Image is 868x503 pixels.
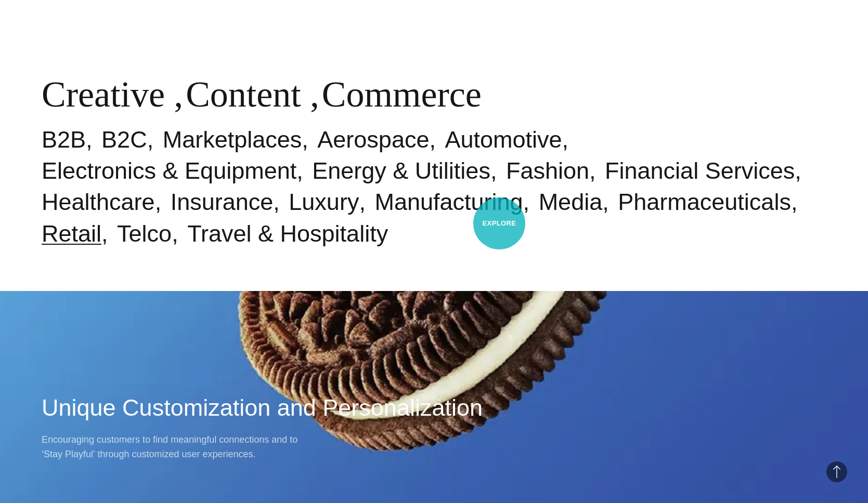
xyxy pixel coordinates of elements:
button: Back to Top [826,461,847,482]
a: Marketplaces [163,126,302,153]
a: Travel & Hospitality [187,220,388,247]
a: B2C [101,126,147,153]
a: B2B [42,126,86,153]
a: Aerospace [317,126,429,153]
a: Content [186,74,301,114]
span: , [310,74,319,114]
a: Commerce [322,74,482,114]
a: Pharmaceuticals [618,189,791,215]
a: Energy & Utilities [312,157,490,184]
a: Telco [117,220,172,247]
a: Retail [42,220,101,247]
a: Creative [42,74,165,114]
a: Automotive [445,126,562,153]
a: Insurance [171,189,274,215]
a: Fashion [506,157,589,184]
span: , [174,74,184,114]
a: Manufacturing [374,189,523,215]
p: Encouraging customers to find meaningful connections and to ‘Stay Playful’ through customized use... [42,432,302,461]
a: Financial Services [605,157,795,184]
a: Electronics & Equipment [42,157,296,184]
a: Media [539,189,603,215]
a: Luxury [289,189,359,215]
h2: Unique Customization and Personalization [42,392,826,423]
a: Healthcare [42,189,155,215]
